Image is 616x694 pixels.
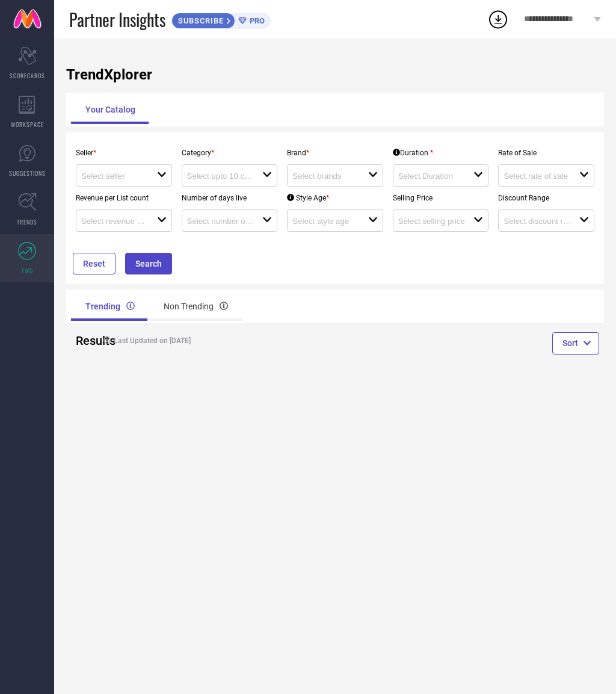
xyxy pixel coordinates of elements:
[552,332,599,354] button: Sort
[10,71,45,80] span: SCORECARDS
[71,95,150,124] div: Your Catalog
[76,149,172,157] p: Seller
[292,172,360,181] input: Select brands
[66,66,604,83] h1: TrendXplorer
[292,217,360,226] input: Select style age
[287,194,329,202] div: Style Age
[498,194,594,202] p: Discount Range
[393,149,433,157] div: Duration
[187,217,255,226] input: Select number of days live
[17,217,37,226] span: TRENDS
[97,336,304,345] h4: Last Updated on [DATE]
[182,149,278,157] p: Category
[172,16,227,25] span: SUBSCRIBE
[487,8,509,30] div: Open download list
[81,217,149,226] input: Select revenue per list count
[247,16,265,25] span: PRO
[287,149,383,157] p: Brand
[73,253,115,274] button: Reset
[149,292,242,321] div: Non Trending
[11,120,44,129] span: WORKSPACE
[182,194,278,202] p: Number of days live
[393,194,489,202] p: Selling Price
[398,172,466,181] input: Select Duration
[504,172,571,181] input: Select rate of sale
[504,217,571,226] input: Select discount range
[398,217,466,226] input: Select selling price
[69,7,165,32] span: Partner Insights
[76,194,172,202] p: Revenue per List count
[76,333,88,348] h2: Results
[9,169,46,178] span: SUGGESTIONS
[498,149,594,157] p: Rate of Sale
[71,292,149,321] div: Trending
[171,10,271,29] a: SUBSCRIBEPRO
[81,172,149,181] input: Select seller
[125,253,172,274] button: Search
[187,172,255,181] input: Select upto 10 categories
[22,266,33,275] span: FWD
